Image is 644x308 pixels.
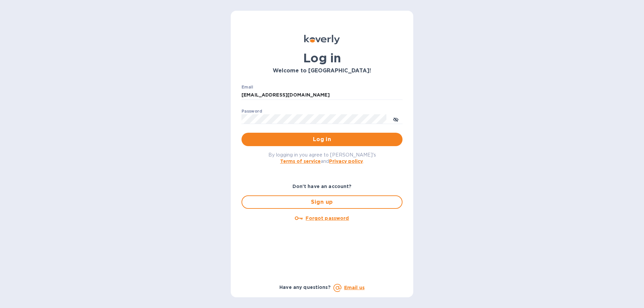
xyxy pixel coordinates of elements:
[389,112,402,126] button: toggle password visibility
[344,285,365,290] a: Email us
[329,159,363,164] a: Privacy policy
[304,35,340,44] img: Koverly
[241,195,402,209] button: Sign up
[241,133,402,146] button: Log in
[292,184,352,189] b: Don't have an account?
[279,285,331,290] b: Have any questions?
[268,152,376,164] span: By logging in you agree to [PERSON_NAME]'s and .
[241,85,253,89] label: Email
[280,159,321,164] a: Terms of service
[306,215,349,221] u: Forgot password
[241,109,262,113] label: Password
[248,198,396,206] span: Sign up
[241,90,402,100] input: Enter email address
[241,51,402,65] h1: Log in
[247,135,397,143] span: Log in
[241,68,402,74] h3: Welcome to [GEOGRAPHIC_DATA]!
